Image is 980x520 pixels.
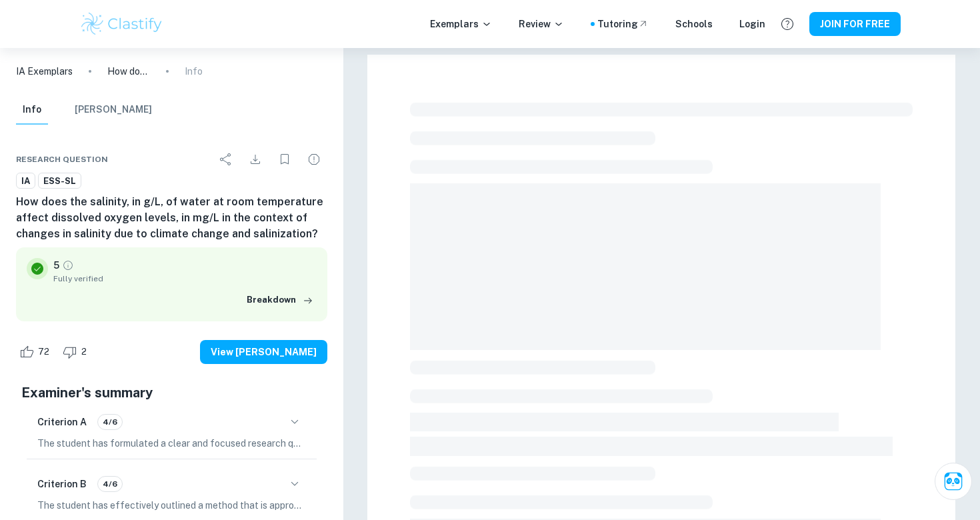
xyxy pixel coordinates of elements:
[38,173,81,189] a: ESS-SL
[17,175,35,188] span: IA
[675,17,713,31] a: Schools
[21,383,322,403] h5: Examiner's summary
[430,17,492,31] p: Exemplars
[16,194,327,242] h6: How does the salinity, in g/L, of water at room temperature affect dissolved oxygen levels, in mg...
[243,290,317,310] button: Breakdown
[31,345,57,359] span: 72
[809,12,901,36] button: JOIN FOR FREE
[200,340,327,364] button: View [PERSON_NAME]
[37,498,306,513] p: The student has effectively outlined a method that is appropriate for the research question, syst...
[98,478,122,490] span: 4/6
[271,146,298,173] div: Bookmark
[16,341,57,363] div: Like
[37,415,87,429] h6: Criterion A
[16,95,48,125] button: Info
[98,416,122,428] span: 4/6
[79,11,164,37] img: Clastify logo
[776,13,799,35] button: Help and Feedback
[301,146,327,173] div: Report issue
[16,173,35,189] a: IA
[59,341,94,363] div: Dislike
[213,146,239,173] div: Share
[39,175,81,188] span: ESS-SL
[16,153,108,165] span: Research question
[107,64,150,79] p: How does the salinity, in g/L, of water at room temperature affect dissolved oxygen levels, in mg...
[37,436,306,451] p: The student has formulated a clear and focused research question regarding the impact of salinity...
[62,259,74,271] a: Grade fully verified
[739,17,765,31] a: Login
[53,273,317,285] span: Fully verified
[242,146,269,173] div: Download
[185,64,203,79] p: Info
[37,477,87,491] h6: Criterion B
[519,17,564,31] p: Review
[597,17,649,31] a: Tutoring
[74,345,94,359] span: 2
[16,64,73,79] a: IA Exemplars
[75,95,152,125] button: [PERSON_NAME]
[53,258,59,273] p: 5
[935,463,972,500] button: Ask Clai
